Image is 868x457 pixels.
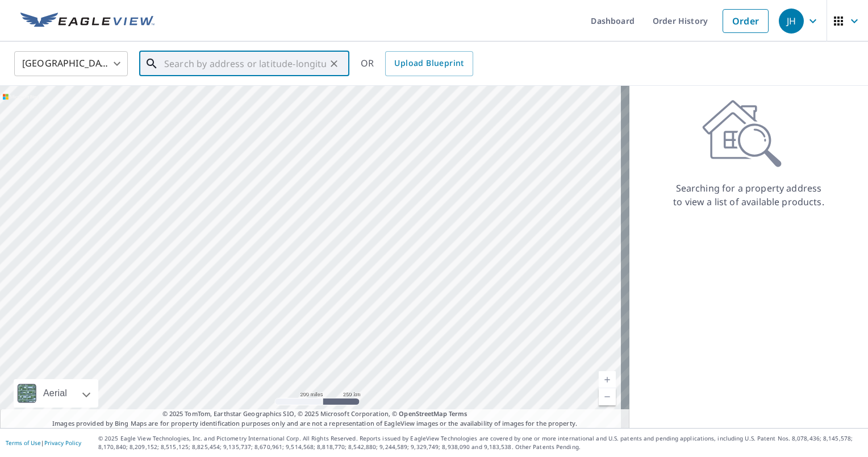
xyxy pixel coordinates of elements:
a: Current Level 5, Zoom In [599,371,616,388]
span: Upload Blueprint [394,56,464,70]
a: Privacy Policy [44,439,81,447]
div: JH [779,9,804,34]
div: Aerial [14,379,98,408]
a: Current Level 5, Zoom Out [599,388,616,405]
p: | [6,439,81,446]
a: Order [723,9,769,33]
a: Terms [449,409,468,418]
span: © 2025 TomTom, Earthstar Geographics SIO, © 2025 Microsoft Corporation, © [162,409,468,419]
p: Searching for a property address to view a list of available products. [673,181,825,209]
button: Clear [326,56,342,72]
img: EV Logo [20,13,155,30]
a: Terms of Use [6,439,41,447]
p: © 2025 Eagle View Technologies, Inc. and Pictometry International Corp. All Rights Reserved. Repo... [98,434,862,451]
a: Upload Blueprint [385,51,473,76]
input: Search by address or latitude-longitude [164,48,326,80]
a: OpenStreetMap [399,409,446,418]
div: OR [361,51,473,76]
div: Aerial [40,379,70,408]
div: [GEOGRAPHIC_DATA] [14,48,128,80]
